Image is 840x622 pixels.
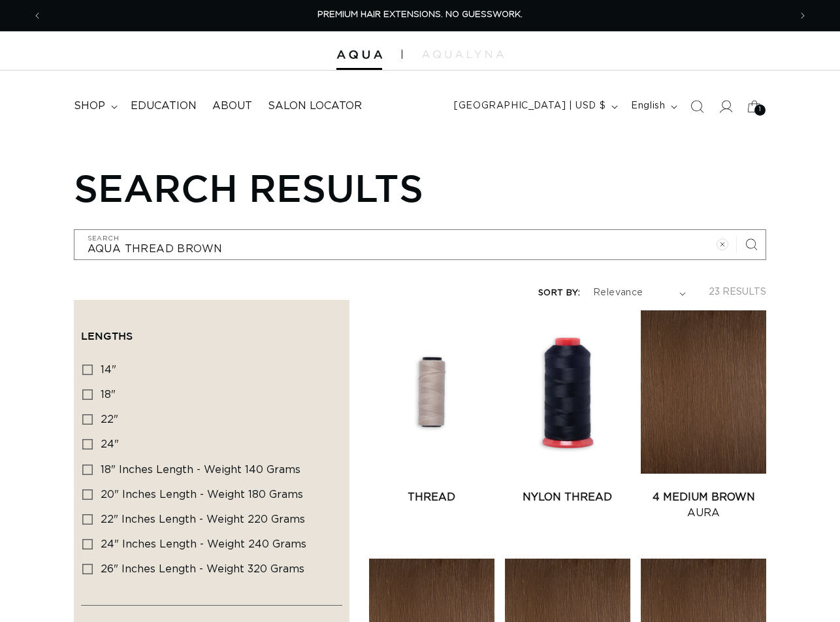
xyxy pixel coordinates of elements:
button: Search [737,230,766,259]
span: 20" Inches length - Weight 180 grams [101,489,303,500]
span: 18" Inches length - Weight 140 grams [101,465,300,475]
summary: shop [66,91,123,121]
a: Salon Locator [260,91,370,121]
label: Sort by: [538,289,580,297]
span: 24" Inches length - Weight 240 grams [101,539,306,549]
span: 26" Inches length - Weight 320 grams [101,564,304,574]
a: Thread [369,489,494,505]
span: Education [131,99,197,113]
span: 22" Inches length - Weight 220 grams [101,514,305,525]
input: Search [74,230,766,259]
a: Nylon Thread [505,489,630,505]
button: Clear search term [708,230,737,259]
img: Aqua Hair Extensions [336,50,382,59]
summary: Lengths (0 selected) [81,307,342,354]
button: [GEOGRAPHIC_DATA] | USD $ [446,94,623,119]
button: English [623,94,683,119]
span: About [212,99,252,113]
span: Lengths [81,330,133,342]
span: shop [74,99,105,113]
img: aqualyna.com [422,50,504,58]
span: Salon Locator [268,99,362,113]
a: Education [123,91,204,121]
summary: Search [683,92,711,121]
span: PREMIUM HAIR EXTENSIONS. NO GUESSWORK. [317,10,523,19]
a: About [204,91,260,121]
button: Next announcement [788,3,817,28]
span: 18" [101,389,116,400]
h1: Search results [74,165,767,210]
span: 24" [101,439,119,450]
span: 23 results [709,287,766,297]
button: Previous announcement [23,3,52,28]
span: [GEOGRAPHIC_DATA] | USD $ [454,99,606,113]
span: 22" [101,414,118,425]
a: 4 Medium Brown Aura [641,489,766,521]
span: 14" [101,365,116,375]
span: English [631,99,665,113]
span: 1 [759,105,762,116]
